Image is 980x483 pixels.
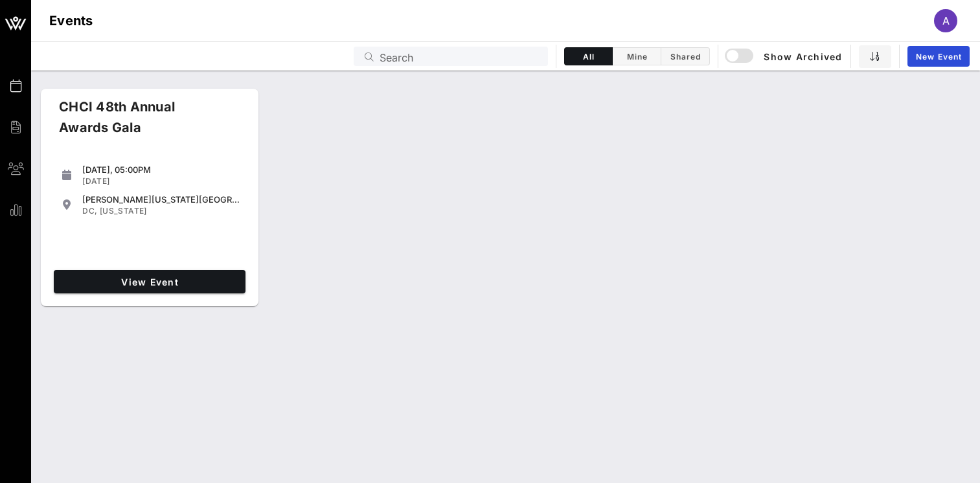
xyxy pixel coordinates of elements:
[669,52,701,62] span: Shared
[100,206,147,216] span: [US_STATE]
[942,14,950,27] span: A
[915,52,962,62] span: New Event
[621,52,653,62] span: Mine
[726,45,843,68] button: Show Archived
[82,164,240,175] div: [DATE], 05:00PM
[54,270,245,293] a: View Event
[82,176,240,186] div: [DATE]
[907,46,970,67] a: New Event
[613,47,661,65] button: Mine
[82,194,240,205] div: [PERSON_NAME][US_STATE][GEOGRAPHIC_DATA]
[573,52,604,62] span: All
[49,96,231,148] div: CHCI 48th Annual Awards Gala
[49,10,93,31] h1: Events
[564,47,613,65] button: All
[727,49,842,64] span: Show Archived
[934,9,957,32] div: A
[82,206,97,216] span: DC,
[59,276,240,287] span: View Event
[661,47,710,65] button: Shared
